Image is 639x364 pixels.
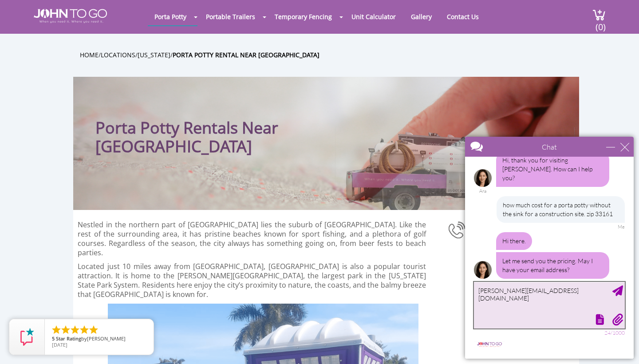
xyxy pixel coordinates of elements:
a: Contact Us [440,8,485,25]
a: Porta Potty [148,8,193,25]
span: by [52,336,146,342]
li:  [70,324,80,335]
span: 5 [52,335,55,342]
ul: / / / [80,50,586,60]
a: Unit Calculator [345,8,402,25]
span: Star Rating [56,335,81,342]
li:  [51,324,62,335]
li:  [79,324,90,335]
img: JOHN to go [34,9,107,23]
a: Temporary Fencing [268,8,339,25]
span: [DATE] [52,341,67,348]
li:  [60,324,71,335]
p: Nestled in the northern part of [GEOGRAPHIC_DATA] lies the suburb of [GEOGRAPHIC_DATA]. Like the ... [78,220,426,257]
img: Truck [335,127,575,210]
p: Located just 10 miles away from [GEOGRAPHIC_DATA], [GEOGRAPHIC_DATA] is also a popular tourist at... [78,262,426,299]
a: Gallery [404,8,438,25]
img: cart a [592,9,606,21]
span: [PERSON_NAME] [87,335,126,342]
li:  [88,324,99,335]
a: Home [80,51,99,59]
a: Portable Trailers [199,8,262,25]
iframe: Live Chat Box [460,131,639,364]
a: Porta Potty Rental Near [GEOGRAPHIC_DATA] [173,51,319,59]
span: (0) [595,14,606,33]
a: [US_STATE] [138,51,170,59]
a: Locations [101,51,135,59]
img: phone-number [448,220,467,240]
h1: Porta Potty Rentals Near [GEOGRAPHIC_DATA] [95,95,382,156]
img: Review Rating [18,328,36,346]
